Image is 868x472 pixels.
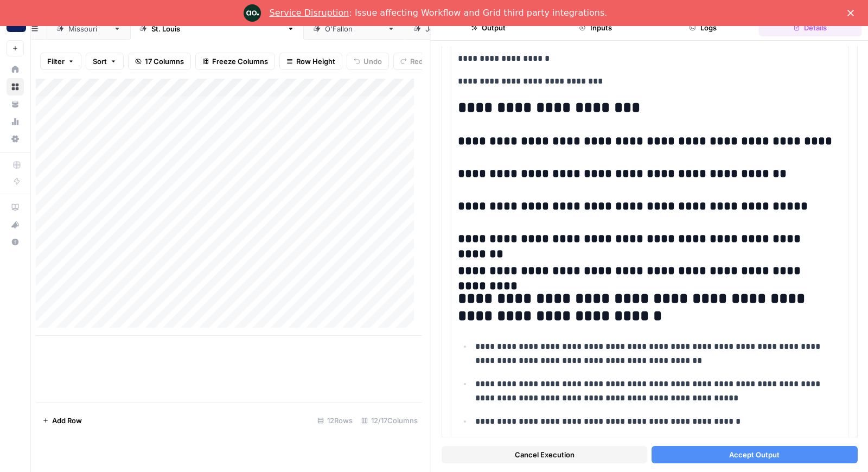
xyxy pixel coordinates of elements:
a: [GEOGRAPHIC_DATA] [404,18,520,40]
div: [PERSON_NAME] [325,23,383,34]
button: Redo [393,53,435,70]
button: Output [437,19,540,36]
button: Help + Support [7,233,24,251]
a: [US_STATE] [47,18,130,40]
a: Your Data [7,95,24,113]
span: Add Row [52,415,82,426]
button: What's new? [7,216,24,233]
span: Cancel Execution [514,449,574,460]
button: 17 Columns [128,53,191,70]
a: Service Disruption [270,8,349,18]
a: Settings [7,130,24,148]
button: Undo [347,53,389,70]
button: Accept Output [652,446,857,463]
div: What's new? [7,216,23,233]
button: Logs [652,19,755,36]
span: Redo [410,56,427,67]
a: Home [7,61,24,78]
button: Sort [86,53,124,70]
div: [US_STATE] [68,23,109,34]
div: 12 Rows [313,412,357,429]
img: Profile image for Engineering [244,4,261,22]
div: [GEOGRAPHIC_DATA][PERSON_NAME] [151,23,283,34]
a: AirOps Academy [7,199,24,216]
span: Row Height [296,56,335,67]
button: Add Row [36,412,88,429]
button: Row Height [279,53,342,70]
button: Inputs [544,19,647,36]
a: [PERSON_NAME] [304,18,404,40]
span: Freeze Columns [212,56,268,67]
div: 12/17 Columns [357,412,422,429]
button: Cancel Execution [442,446,647,463]
span: Sort [93,56,107,67]
button: Details [758,19,861,36]
button: Filter [40,53,81,70]
div: : Issue affecting Workflow and Grid third party integrations. [270,8,608,18]
span: Undo [363,56,382,67]
a: Usage [7,113,24,130]
span: Filter [47,56,65,67]
a: [GEOGRAPHIC_DATA][PERSON_NAME] [130,18,304,40]
span: 17 Columns [145,56,184,67]
button: Freeze Columns [195,53,275,70]
div: Close [847,10,858,16]
span: Accept Output [729,449,780,460]
a: Browse [7,78,24,95]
